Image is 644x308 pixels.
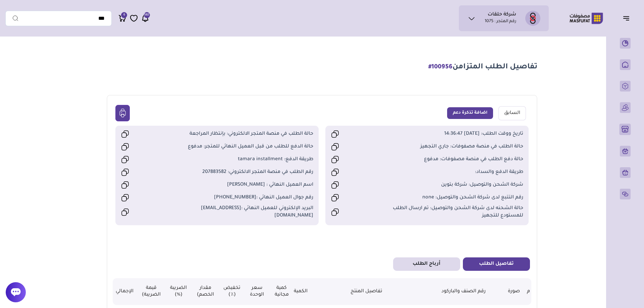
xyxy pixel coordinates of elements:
th: الكمية [294,278,308,305]
img: شركة حلقات [525,11,540,26]
span: اسم العميل النهائي : [PERSON_NAME] [169,181,313,189]
th: الضريبة (%) [166,278,191,305]
img: Logo [565,12,608,25]
span: طريقة الدفع والسداد: [379,169,523,176]
th: مقدار الخصم) [191,278,220,305]
a: السابق [498,106,526,120]
span: حالة دفع الطلب في منصة مصفوفات: مدفوع [379,156,523,163]
span: رقم الطلب في منصة المتجر الالكتروني: 207883582 [169,169,313,176]
span: 6 [123,12,125,18]
span: رقم جوال العميل النهائي : [169,194,313,201]
a: 6 [118,14,126,22]
span: حالة الشحنه لدى شركة الشحن والتوصيل: تم ارسال الطلب للمستودع للتجهيز [379,205,523,220]
th: تخفيض (٪) [220,278,245,305]
span: حالة الطلب في منصة مصفوفات: جاري التجهيز [379,143,523,150]
span: [PHONE_NUMBER] [214,195,256,200]
span: شركة الشحن والتوصيل: شركة بتوين [379,181,523,189]
button: تفاصيل الطلب [463,257,530,271]
span: حالة الدفع للطلب من قبل العميل النهائي للمتجر: مدفوع [169,143,313,150]
button: أرباح الطلب [393,257,460,271]
h1: شركة حلقات [488,12,516,18]
p: رقم المتجر : 1075 [485,18,516,25]
th: م [526,278,531,305]
span: تاريخ ووقت الطلب: [DATE] 14:36:47 [379,130,523,138]
th: قيمة الضريبة) [137,278,166,305]
span: حالة الطلب في منصة المتجر الالكتروني: بإنتظار المراجعة [169,130,313,138]
span: #100956 [428,64,452,71]
th: كمية مجانية [269,278,294,305]
th: تفاصيل المنتج [308,278,425,305]
span: البريد الإلكتروني للعميل النهائي : [EMAIL_ADDRESS][DOMAIN_NAME] [169,205,313,220]
th: صورة [502,278,526,305]
th: رقم الصنف والباركود [425,278,502,305]
button: اضافة تذكرة دعم [447,107,493,119]
h1: تفاصيل الطلب المتزامن [428,62,537,73]
span: 582 [144,12,149,18]
th: الإجمالي [113,278,137,305]
a: 582 [141,14,149,22]
span: رقم التتبع لدى شركة الشحن والتوصيل: none [379,194,523,201]
th: سعر الوحدة [245,278,269,305]
span: طريقة الدفع: tamara installment [169,156,313,163]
